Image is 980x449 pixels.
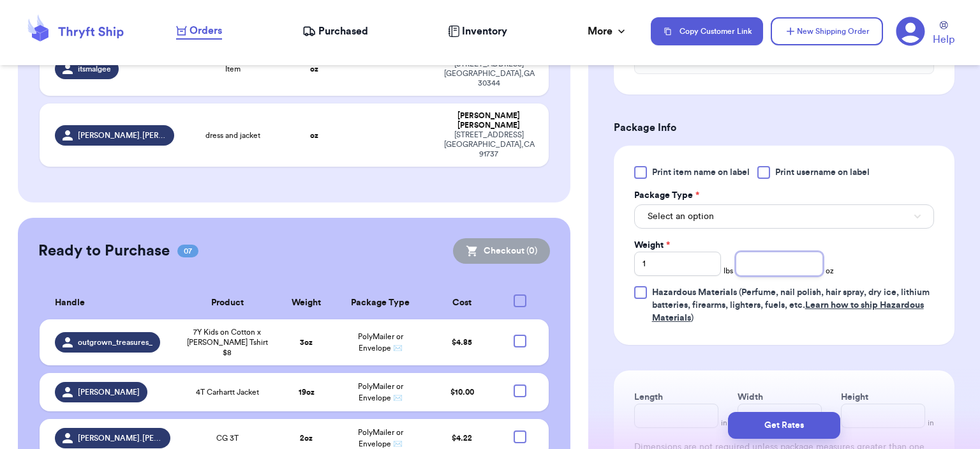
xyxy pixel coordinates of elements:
span: Help [933,32,954,47]
span: Item [225,64,241,74]
span: [PERSON_NAME].[PERSON_NAME] [78,130,167,141]
th: Cost [425,287,499,319]
span: itsmalgee [78,64,111,74]
span: $ 4.85 [452,339,472,346]
strong: 3 oz [300,339,313,346]
span: outgrown_treasures_ [78,337,152,347]
h3: Package Info [614,120,954,135]
span: Orders [189,23,222,38]
label: Height [841,391,868,404]
a: Purchased [302,24,368,39]
span: Purchased [318,24,368,39]
button: Checkout (0) [453,238,550,264]
span: $ 10.00 [450,388,474,396]
label: Package Type [634,189,699,202]
strong: 19 oz [299,388,315,396]
a: Orders [176,23,222,40]
span: dress and jacket [205,130,260,141]
div: More [588,24,628,39]
label: Weight [634,239,670,252]
button: Select an option [634,204,934,229]
span: Handle [55,296,85,310]
span: Hazardous Materials [652,288,737,297]
span: 07 [177,245,198,257]
span: (Perfume, nail polish, hair spray, dry ice, lithium batteries, firearms, lighters, fuels, etc. ) [652,288,930,323]
span: oz [826,266,834,276]
span: Inventory [462,24,507,39]
strong: 2 oz [300,434,313,442]
th: Weight [277,287,336,319]
span: PolyMailer or Envelope ✉️ [358,429,403,448]
strong: oz [310,65,318,73]
div: [STREET_ADDRESS] [GEOGRAPHIC_DATA] , CA 91737 [444,130,533,159]
th: Product [178,287,277,319]
h2: Ready to Purchase [38,241,170,261]
div: [STREET_ADDRESS] [GEOGRAPHIC_DATA] , GA 30344 [444,59,533,88]
button: Copy Customer Link [651,17,763,45]
span: CG 3T [216,433,239,443]
div: [PERSON_NAME] [PERSON_NAME] [444,111,533,130]
span: Print username on label [775,166,870,179]
span: [PERSON_NAME].[PERSON_NAME] [78,433,163,443]
a: Inventory [448,24,507,39]
span: 7Y Kids on Cotton x [PERSON_NAME] Tshirt $8 [186,327,269,358]
strong: oz [310,132,318,139]
span: [PERSON_NAME] [78,387,140,397]
span: Print item name on label [652,166,750,179]
th: Package Type [336,287,426,319]
label: Length [634,391,663,404]
span: 4T Carhartt Jacket [196,387,259,397]
span: $ 4.22 [452,434,472,442]
label: Width [738,391,763,404]
button: Get Rates [728,412,840,439]
span: PolyMailer or Envelope ✉️ [358,333,403,352]
span: PolyMailer or Envelope ✉️ [358,383,403,402]
a: Help [933,21,954,47]
span: lbs [724,266,733,276]
span: Select an option [648,210,714,223]
button: New Shipping Order [771,17,883,45]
